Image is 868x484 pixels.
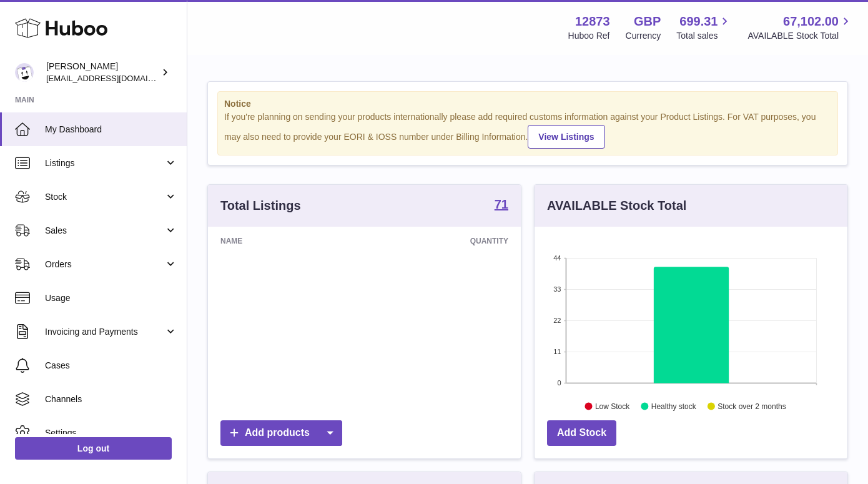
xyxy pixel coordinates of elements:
[553,317,561,324] text: 22
[15,437,172,460] a: Log out
[528,125,604,149] a: View Listings
[45,259,164,270] span: Orders
[557,379,561,387] text: 0
[718,402,786,410] text: Stock over 2 months
[553,285,561,293] text: 33
[45,225,164,237] span: Sales
[342,227,521,255] th: Quantity
[547,420,616,446] a: Add Stock
[595,402,630,410] text: Low Stock
[676,30,732,42] span: Total sales
[676,13,732,42] a: 699.31 Total sales
[575,13,610,30] strong: 12873
[568,30,610,42] div: Huboo Ref
[15,63,34,82] img: tikhon.oleinikov@sleepandglow.com
[747,13,853,42] a: 67,102.00 AVAILABLE Stock Total
[679,13,718,30] span: 699.31
[553,348,561,355] text: 11
[45,157,164,169] span: Listings
[634,13,661,30] strong: GBP
[224,111,831,149] div: If you're planning on sending your products internationally please add required customs informati...
[46,73,184,83] span: [EMAIL_ADDRESS][DOMAIN_NAME]
[547,197,686,214] h3: AVAILABLE Stock Total
[495,198,508,210] strong: 71
[220,420,342,446] a: Add products
[747,30,853,42] span: AVAILABLE Stock Total
[783,13,839,30] span: 67,102.00
[626,30,661,42] div: Currency
[224,98,831,110] strong: Notice
[45,292,177,304] span: Usage
[651,402,697,410] text: Healthy stock
[45,124,177,136] span: My Dashboard
[46,61,159,84] div: [PERSON_NAME]
[45,360,177,372] span: Cases
[220,197,301,214] h3: Total Listings
[45,326,164,338] span: Invoicing and Payments
[45,393,177,405] span: Channels
[553,254,561,262] text: 44
[45,191,164,203] span: Stock
[495,198,508,213] a: 71
[208,227,342,255] th: Name
[45,427,177,439] span: Settings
